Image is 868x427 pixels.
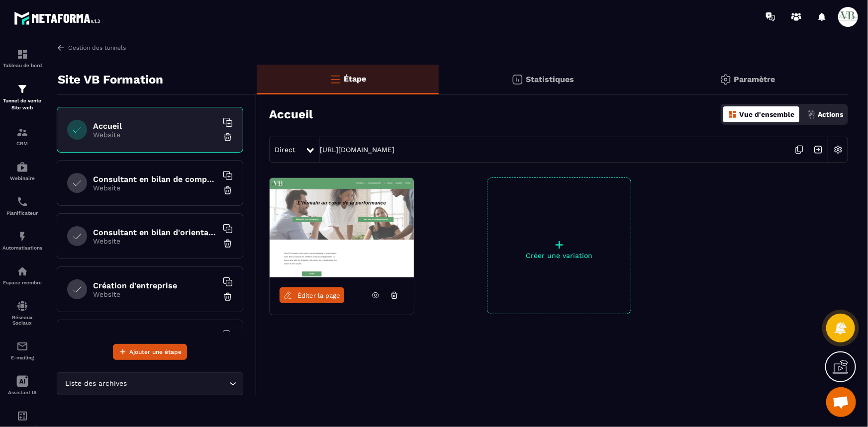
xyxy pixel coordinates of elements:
[93,228,217,237] h6: Consultant en bilan d'orientation
[297,292,340,299] span: Éditer la page
[329,73,341,85] img: bars-o.4a397970.svg
[57,372,243,395] div: Search for option
[129,378,227,389] input: Search for option
[2,41,42,76] a: formationformationTableau de bord
[487,238,631,252] p: +
[16,341,28,352] img: email
[2,293,42,333] a: social-networksocial-networkRéseaux Sociaux
[16,231,28,243] img: automations
[511,74,523,85] img: stats.20deebd0.svg
[14,9,103,27] img: logo
[2,141,42,146] p: CRM
[223,132,233,142] img: trash
[720,74,732,85] img: setting-gr.5f69749f.svg
[2,210,42,216] p: Planificateur
[113,344,187,360] button: Ajouter une étape
[16,196,28,208] img: scheduler
[275,146,295,154] span: Direct
[829,140,848,159] img: setting-w.858f3a88.svg
[2,119,42,154] a: formationformationCRM
[280,287,344,303] a: Éditer la page
[2,258,42,293] a: automationsautomationsEspace membre
[16,161,28,173] img: automations
[270,178,414,277] img: image
[526,75,574,84] p: Statistiques
[93,121,217,131] h6: Accueil
[57,43,126,52] a: Gestion des tunnels
[2,63,42,68] p: Tableau de bord
[2,390,42,395] p: Assistant IA
[2,175,42,181] p: Webinaire
[16,410,28,422] img: accountant
[57,43,66,52] img: arrow
[93,184,217,192] p: Website
[223,292,233,302] img: trash
[16,300,28,312] img: social-network
[223,185,233,195] img: trash
[739,110,794,118] p: Vue d'ensemble
[487,252,631,259] p: Créer une variation
[223,239,233,249] img: trash
[16,265,28,277] img: automations
[16,83,28,95] img: formation
[93,131,217,139] p: Website
[2,223,42,258] a: automationsautomationsAutomatisations
[809,140,828,159] img: arrow-next.bcc2205e.svg
[16,48,28,60] img: formation
[129,347,182,357] span: Ajouter une étape
[93,174,217,184] h6: Consultant en bilan de compétences
[16,126,28,138] img: formation
[734,75,775,84] p: Paramètre
[2,333,42,368] a: emailemailE-mailing
[728,110,737,119] img: dashboard-orange.40269519.svg
[2,76,42,119] a: formationformationTunnel de vente Site web
[63,378,129,389] span: Liste des archives
[93,290,217,298] p: Website
[320,146,394,154] a: [URL][DOMAIN_NAME]
[826,387,856,417] div: Ouvrir le chat
[2,245,42,251] p: Automatisations
[2,368,42,403] a: Assistant IA
[344,74,366,84] p: Étape
[818,110,843,118] p: Actions
[58,70,163,89] p: Site VB Formation
[2,315,42,326] p: Réseaux Sociaux
[2,154,42,188] a: automationsautomationsWebinaire
[807,110,816,119] img: actions.d6e523a2.png
[2,355,42,360] p: E-mailing
[2,280,42,285] p: Espace membre
[2,188,42,223] a: schedulerschedulerPlanificateur
[269,107,313,121] h3: Accueil
[93,281,217,290] h6: Création d'entreprise
[2,97,42,111] p: Tunnel de vente Site web
[93,237,217,245] p: Website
